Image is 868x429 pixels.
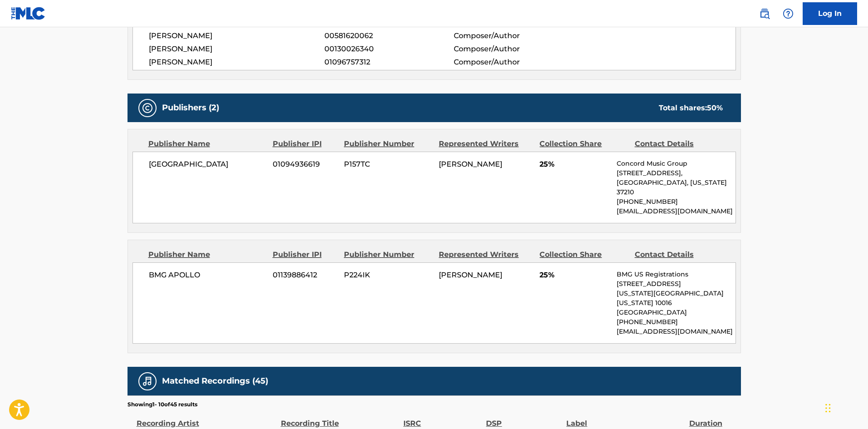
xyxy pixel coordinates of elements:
[344,138,432,149] div: Publisher Number
[142,103,153,113] img: Publishers
[539,138,628,149] div: Collection Share
[137,409,276,429] div: Recording Artist
[617,327,735,336] p: [EMAIL_ADDRESS][DOMAIN_NAME]
[11,7,46,20] img: MLC Logo
[783,8,794,19] img: help
[128,400,197,409] p: Showing 1 - 10 of 45 results
[779,5,797,23] div: Help
[273,138,337,149] div: Publisher IPI
[403,409,481,429] div: ISRC
[149,270,266,281] span: BMG APOLLO
[617,159,735,168] p: Concord Music Group
[324,30,453,41] span: 00581620062
[825,394,831,422] div: Drag
[273,159,337,170] span: 01094936619
[635,249,723,260] div: Contact Details
[707,104,723,112] span: 50 %
[659,103,723,113] div: Total shares:
[454,44,571,54] span: Composer/Author
[344,249,432,260] div: Publisher Number
[566,409,684,429] div: Label
[486,409,562,429] div: DSP
[803,2,857,25] a: Log In
[755,5,774,23] a: Public Search
[454,30,571,41] span: Composer/Author
[439,271,502,279] span: [PERSON_NAME]
[617,289,735,308] p: [US_STATE][GEOGRAPHIC_DATA][US_STATE] 10016
[617,178,735,197] p: [GEOGRAPHIC_DATA], [US_STATE] 37210
[439,160,502,168] span: [PERSON_NAME]
[539,270,610,281] span: 25%
[162,376,268,386] h5: Matched Recordings (45)
[617,197,735,207] p: [PHONE_NUMBER]
[273,270,337,281] span: 01139886412
[344,270,432,281] span: P224IK
[635,138,723,149] div: Contact Details
[149,44,325,54] span: [PERSON_NAME]
[149,30,325,41] span: [PERSON_NAME]
[689,409,736,429] div: Duration
[324,57,453,68] span: 01096757312
[759,8,770,19] img: search
[617,317,735,327] p: [PHONE_NUMBER]
[149,57,325,68] span: [PERSON_NAME]
[617,168,735,178] p: [STREET_ADDRESS],
[344,159,432,170] span: P157TC
[439,138,533,149] div: Represented Writers
[149,159,266,170] span: [GEOGRAPHIC_DATA]
[162,103,219,113] h5: Publishers (2)
[539,249,628,260] div: Collection Share
[324,44,453,54] span: 00130026340
[148,138,266,149] div: Publisher Name
[142,376,153,387] img: Matched Recordings
[539,159,610,170] span: 25%
[281,409,399,429] div: Recording Title
[454,57,571,68] span: Composer/Author
[823,385,868,429] iframe: Chat Widget
[617,308,735,317] p: [GEOGRAPHIC_DATA]
[617,207,735,216] p: [EMAIL_ADDRESS][DOMAIN_NAME]
[617,270,735,279] p: BMG US Registrations
[148,249,266,260] div: Publisher Name
[273,249,337,260] div: Publisher IPI
[617,279,735,289] p: [STREET_ADDRESS]
[439,249,533,260] div: Represented Writers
